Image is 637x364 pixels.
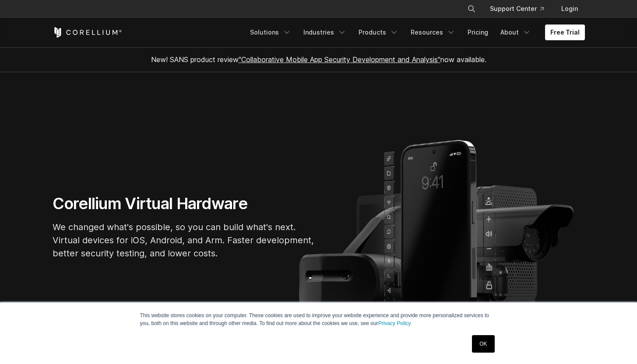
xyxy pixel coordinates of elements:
[53,194,315,213] h1: Corellium Virtual Hardware
[53,27,122,38] a: Corellium Home
[151,55,486,64] span: New! SANS product review now available.
[483,1,551,17] a: Support Center
[495,24,536,40] a: About
[554,1,585,17] a: Login
[457,1,585,17] div: Navigation Menu
[472,335,494,353] a: OK
[239,55,440,64] a: "Collaborative Mobile App Security Development and Analysis"
[545,24,585,40] a: Free Trial
[53,220,315,260] p: We changed what's possible, so you can build what's next. Virtual devices for iOS, Android, and A...
[462,24,493,40] a: Pricing
[378,320,412,326] a: Privacy Policy.
[245,24,296,40] a: Solutions
[298,24,352,40] a: Industries
[405,24,461,40] a: Resources
[140,311,497,327] p: This website stores cookies on your computer. These cookies are used to improve your website expe...
[353,24,404,40] a: Products
[464,1,479,17] button: Search
[245,24,585,40] div: Navigation Menu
